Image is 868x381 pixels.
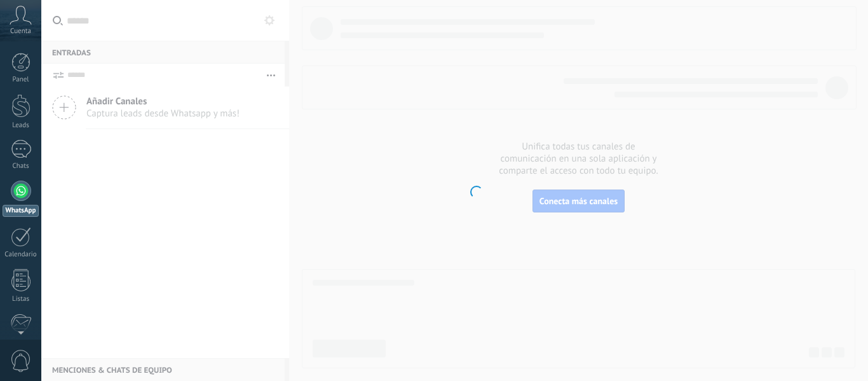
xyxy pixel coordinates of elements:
[3,162,39,170] div: Chats
[3,205,39,217] div: WhatsApp
[3,76,39,84] div: Panel
[3,251,39,259] div: Calendario
[3,121,39,130] div: Leads
[10,27,31,36] span: Cuenta
[3,295,39,303] div: Listas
